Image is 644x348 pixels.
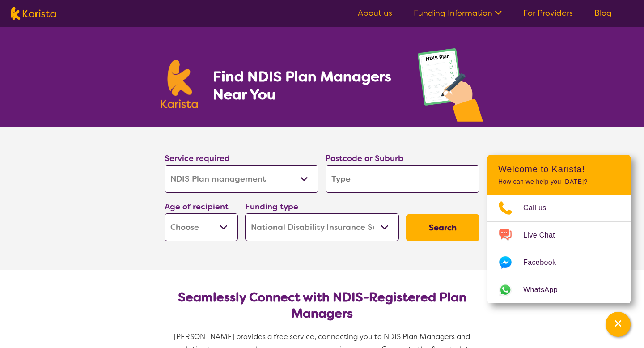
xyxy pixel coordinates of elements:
span: Call us [523,201,557,215]
ul: Choose channel [487,195,631,303]
label: Postcode or Suburb [326,153,403,164]
label: Age of recipient [165,201,229,212]
input: Type [326,165,479,193]
img: Karista logo [11,7,56,20]
img: plan-management [418,48,483,127]
h2: Seamlessly Connect with NDIS-Registered Plan Managers [172,289,472,322]
p: How can we help you [DATE]? [498,178,620,186]
span: Live Chat [523,229,566,242]
a: For Providers [523,8,573,18]
a: Web link opens in a new tab. [487,276,631,303]
a: Blog [594,8,612,18]
h1: Find NDIS Plan Managers Near You [213,68,400,103]
label: Service required [165,153,230,164]
span: Facebook [523,256,567,269]
label: Funding type [245,201,298,212]
img: Karista logo [161,60,198,108]
h2: Welcome to Karista! [498,164,620,174]
a: About us [358,8,392,18]
button: Search [406,214,479,241]
a: Funding Information [414,8,502,18]
button: Channel Menu [606,312,631,337]
span: WhatsApp [523,283,568,297]
div: Channel Menu [487,155,631,303]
